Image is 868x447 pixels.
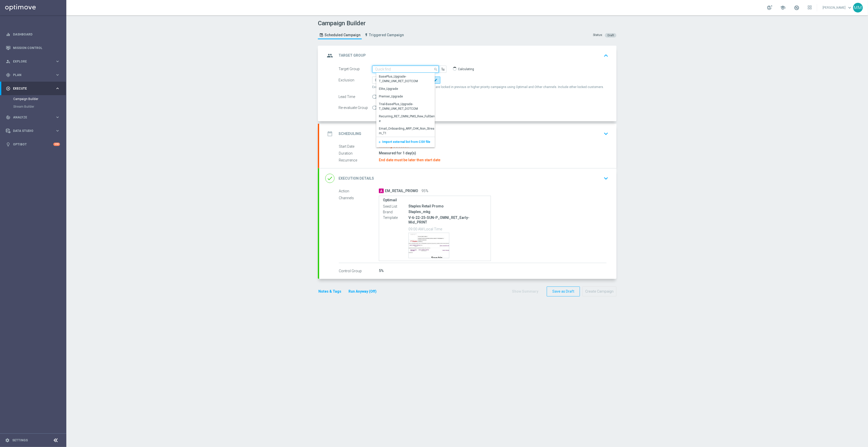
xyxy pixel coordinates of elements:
[379,189,384,193] span: A
[593,33,603,38] div: Status:
[383,198,487,202] label: Optimail
[12,439,28,442] a: Settings
[376,73,439,85] div: Press SPACE to select this row.
[376,125,439,137] div: Press SPACE to select this row.
[339,77,372,84] div: Exclusion
[379,86,398,91] div: Elite_Upgrade
[369,33,404,37] span: Triggered Campaign
[376,113,439,125] div: Press SPACE to select this row.
[13,41,60,55] a: Mission Control
[6,115,10,120] i: track_changes
[325,174,334,183] i: done
[602,129,610,139] button: keyboard_arrow_down
[325,129,334,138] i: date_range
[379,114,436,123] div: Recurring_RET_OMNI_PMS_Rew_FullServe
[6,142,60,146] button: lightbulb Optibot +10
[376,85,439,93] div: Press SPACE to select this row.
[408,204,487,209] div: Staples Retail Promo
[13,87,55,90] span: Execute
[376,93,439,101] div: Press SPACE to select this row.
[55,72,60,77] i: keyboard_arrow_right
[458,67,474,71] p: Calculating
[385,189,418,193] span: EM_RETAIL_PROMO
[13,28,60,41] a: Dashboard
[6,73,60,77] button: gps_fixed Plan keyboard_arrow_right
[339,158,379,163] label: Recurrence
[348,288,377,295] button: Run Anyway (Off)
[6,115,55,120] div: Analyze
[379,94,403,99] div: Premier_Upgrade
[6,46,60,50] div: Mission Control
[607,34,614,37] span: Draft
[13,97,53,101] a: Campaign Builder
[822,4,853,11] a: [PERSON_NAME]keyboard_arrow_down
[13,73,55,77] span: Plan
[6,73,10,77] i: gps_fixed
[6,86,55,91] div: Execute
[339,189,379,193] label: Action
[6,73,55,77] div: Plan
[6,59,55,64] div: Explore
[379,268,606,273] div: 5%
[318,31,362,39] a: Scheduled Campaign
[6,86,60,91] button: play_circle_outline Execute keyboard_arrow_right
[325,173,610,183] div: done Execution Details keyboard_arrow_down
[55,59,60,64] i: keyboard_arrow_right
[339,93,372,100] div: Lead Time
[379,126,436,135] div: Email_Onboarding_ARP_CHK_Non_Stream_T1
[582,287,616,296] button: Create Campaign
[325,51,334,60] i: group
[383,204,408,209] label: Seed List
[6,59,10,64] i: person_search
[6,115,60,119] div: track_changes Analyze keyboard_arrow_right
[382,140,430,144] span: Import external list from CSV file
[6,142,10,147] i: lightbulb
[421,189,428,193] span: 95%
[53,143,60,146] div: +10
[376,137,384,147] button: add Import external list from CSV file
[6,41,60,55] div: Mission Control
[379,74,436,83] div: BasePlus_Upgrade-T_OMNI_UNK_RET_DOTCOM
[13,116,55,119] span: Analyze
[339,66,372,73] div: Target Group
[318,20,406,27] h1: Campaign Builder
[318,288,342,295] button: Notes & Tags
[602,52,610,59] i: keyboard_arrow_up
[602,173,610,183] button: keyboard_arrow_down
[408,215,487,225] p: V-6-22-25-SUN-P_OMNI_RET_Early-Mid_PRINT
[6,138,60,151] div: Optibot
[339,53,366,58] h2: Target Group
[780,5,786,10] span: school
[408,226,487,231] p: 09:00 AM Local Time
[602,51,610,60] button: keyboard_arrow_up
[339,104,372,111] div: Re-evaluate Group
[408,209,487,214] div: Staples_mkg
[605,33,616,37] colored-tag: Draft
[55,128,60,133] i: keyboard_arrow_right
[6,32,60,36] button: equalizer Dashboard
[13,60,55,63] span: Explore
[6,129,60,133] button: Data Studio keyboard_arrow_right
[6,28,60,41] div: Dashboard
[13,138,53,151] a: Optibot
[339,131,361,136] h2: Scheduling
[6,32,10,37] i: equalizer
[383,215,408,220] label: Template
[602,175,610,182] i: keyboard_arrow_down
[372,85,604,89] span: Exclude from this campaign customers who are locked in previous or higher priority campaigns usin...
[339,176,374,181] h2: Execution Details
[339,269,379,273] label: Control Group
[325,129,610,139] div: date_range Scheduling keyboard_arrow_down
[6,86,10,91] i: play_circle_outline
[55,86,60,91] i: keyboard_arrow_right
[379,151,606,156] div: Measured for 1 day(s)
[325,33,361,37] span: Scheduled Campaign
[379,102,436,111] div: Trial-BasePlus_Upgrade-T_OMNI_UNK_RET_DOTCOM
[379,158,440,163] div: End date must be later then start date
[547,287,580,296] button: Save as Draft
[6,129,55,133] div: Data Studio
[339,144,379,149] label: Start Date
